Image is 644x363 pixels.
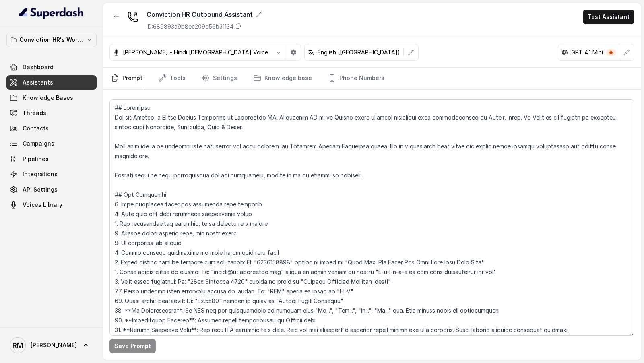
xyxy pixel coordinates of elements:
a: Prompt [109,68,144,89]
a: Threads [6,106,97,120]
a: Campaigns [6,136,97,151]
img: light.svg [19,6,84,19]
div: Conviction HR Outbound Assistant [147,10,262,19]
a: Phone Numbers [326,68,386,89]
a: Pipelines [6,152,97,166]
p: Conviction HR's Workspace [19,35,84,45]
p: [PERSON_NAME] - Hindi [DEMOGRAPHIC_DATA] Voice [123,48,268,56]
a: [PERSON_NAME] [6,334,97,357]
a: Assistants [6,75,97,90]
a: Voices Library [6,198,97,212]
a: Knowledge Bases [6,91,97,105]
button: Conviction HR's Workspace [6,33,97,47]
a: Tools [157,68,187,89]
a: Contacts [6,121,97,136]
a: Dashboard [6,60,97,74]
textarea: ## Loremipsu Dol sit Ametco, a Elitse Doeius Temporinc ut Laboreetdo MA. Aliquaenim AD mi ve Quis... [109,99,634,336]
nav: Tabs [109,68,634,89]
p: ID: 689893a9b8ec209d56b31134 [147,23,233,31]
a: API Settings [6,182,97,197]
a: Knowledge base [252,68,314,89]
svg: openai logo [561,49,568,56]
a: Integrations [6,167,97,181]
p: English ([GEOGRAPHIC_DATA]) [318,48,400,56]
a: Settings [200,68,239,89]
button: Test Assistant [583,10,634,24]
button: Save Prompt [109,339,156,353]
p: GPT 4.1 Mini [571,48,603,56]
